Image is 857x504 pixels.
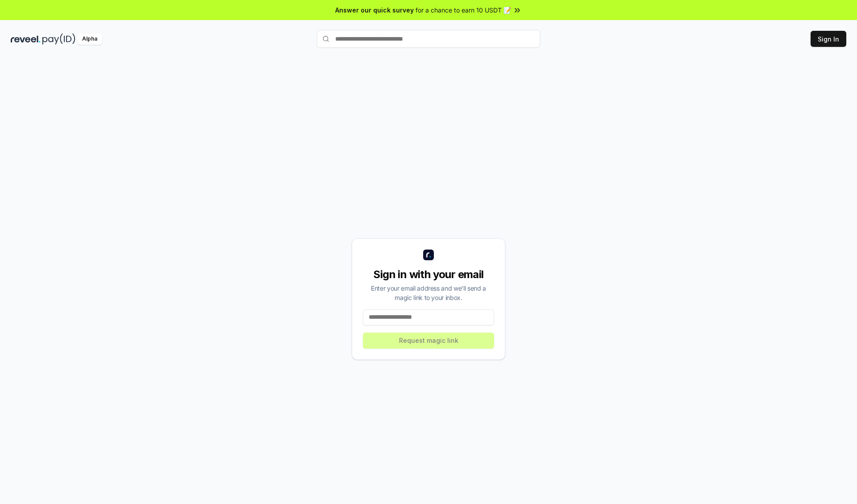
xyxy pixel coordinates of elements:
div: Alpha [77,33,102,45]
div: Enter your email address and we’ll send a magic link to your inbox. [363,283,494,302]
img: reveel_dark [11,33,41,45]
img: pay_id [42,33,75,45]
span: Answer our quick survey [335,5,414,15]
span: for a chance to earn 10 USDT 📝 [416,5,511,15]
div: Sign in with your email [363,267,494,282]
img: logo_small [423,250,434,260]
button: Sign In [811,31,846,47]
